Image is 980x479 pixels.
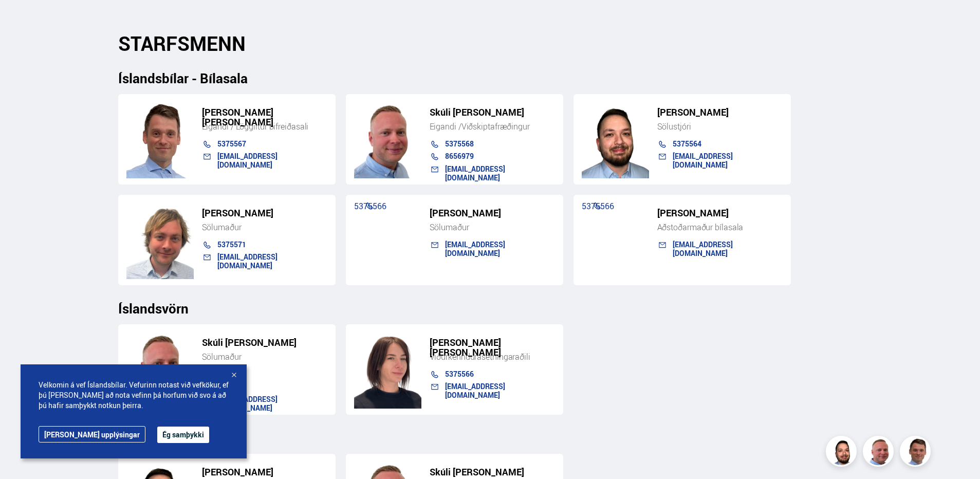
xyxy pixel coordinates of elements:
span: Viðskiptafræðingur [461,121,530,132]
a: [EMAIL_ADDRESS][DOMAIN_NAME] [217,151,278,169]
img: siFngHWaQ9KaOqBr.png [354,101,421,178]
a: [EMAIL_ADDRESS][DOMAIN_NAME] [445,381,505,399]
button: Open LiveChat chat widget [8,4,39,35]
a: 8656979 [445,151,474,161]
img: SZ4H-t_Copy_of_C.png [126,201,194,279]
h5: [PERSON_NAME] [PERSON_NAME] [430,338,555,357]
div: Sölustjóri [657,121,783,132]
a: [EMAIL_ADDRESS][DOMAIN_NAME] [217,252,278,270]
img: FbJEzSuNWCJXmdc-.webp [126,101,194,178]
a: 5375564 [673,139,701,149]
h5: [PERSON_NAME] [430,208,555,218]
img: m7PZdWzYfFvz2vuk.png [126,331,194,409]
div: Eigandi / Löggiltur bifreiðasali [202,121,327,132]
a: 5375571 [217,239,246,249]
img: nhp88E3Fdnt1Opn2.png [827,437,858,468]
button: Ég samþykki [157,427,209,443]
a: [PERSON_NAME] upplýsingar [39,426,145,443]
h3: Íslandsvörn [118,301,862,316]
div: Viðurkenndur [430,352,555,362]
h5: [PERSON_NAME] [202,208,327,218]
img: nhp88E3Fdnt1Opn2.png [582,101,649,178]
div: Sölumaður [202,352,327,362]
h5: Skúli [PERSON_NAME] [202,338,327,347]
h5: [PERSON_NAME] [657,107,783,117]
span: Velkomin á vef Íslandsbílar. Vefurinn notast við vefkökur, ef þú [PERSON_NAME] að nota vefinn þá ... [39,380,229,411]
h5: [PERSON_NAME] [PERSON_NAME] [202,107,327,127]
a: 5375567 [217,139,246,149]
a: [EMAIL_ADDRESS][DOMAIN_NAME] [445,239,505,257]
h2: STARFSMENN [118,32,862,55]
a: [EMAIL_ADDRESS][DOMAIN_NAME] [673,151,733,169]
a: 5375566 [582,200,614,212]
div: Sölumaður [430,222,555,232]
h5: Skúli [PERSON_NAME] [430,107,555,117]
h3: Íslandsbílar - Bílasala [118,70,862,86]
div: Sölumaður [202,222,327,232]
img: siFngHWaQ9KaOqBr.png [864,437,895,468]
a: 5375566 [354,200,386,212]
span: ásetningaraðili [477,351,530,362]
img: TiAwD7vhpwHUHg8j.png [354,331,421,409]
h5: Skúli [PERSON_NAME] [430,467,555,477]
div: Eigandi / [430,121,555,132]
a: [EMAIL_ADDRESS][DOMAIN_NAME] [445,164,505,182]
a: 5375566 [445,369,474,379]
h5: [PERSON_NAME] [657,208,783,218]
h3: Kaupum bíla [118,430,862,446]
div: Aðstoðarmaður bílasala [657,222,783,232]
a: 5375568 [445,139,474,149]
h5: [PERSON_NAME] [202,467,327,477]
a: [EMAIL_ADDRESS][DOMAIN_NAME] [217,394,278,412]
a: [EMAIL_ADDRESS][DOMAIN_NAME] [673,239,733,257]
img: FbJEzSuNWCJXmdc-.webp [901,437,932,468]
